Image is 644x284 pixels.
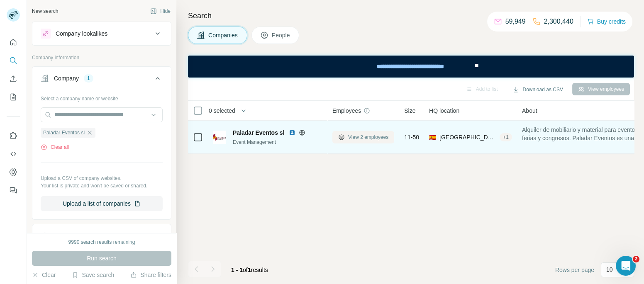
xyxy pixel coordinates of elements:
[500,134,512,141] div: + 1
[555,266,594,274] span: Rows per page
[32,271,56,279] button: Clear
[429,107,459,115] span: HQ location
[209,107,235,115] span: 0 selected
[7,183,20,198] button: Feedback
[429,133,436,141] span: 🇪🇸
[54,232,75,240] div: Industry
[616,256,636,276] iframe: Intercom live chat
[332,131,394,143] button: View 2 employees
[32,226,171,246] button: Industry
[633,256,639,262] span: 2
[41,92,163,102] div: Select a company name or website
[43,129,85,136] span: Paladar Eventos sl
[272,31,291,39] span: People
[332,107,361,115] span: Employees
[404,133,419,141] span: 11-50
[544,17,573,27] p: 2,300,440
[41,175,163,182] p: Upload a CSV of company websites.
[213,131,226,144] img: Logo of Paladar Eventos sl
[248,267,251,273] span: 1
[32,68,171,92] button: Company1
[7,128,20,143] button: Use Surfe on LinkedIn
[231,267,268,273] span: results
[606,265,613,274] p: 10
[505,17,526,27] p: 59,949
[243,267,248,273] span: of
[7,90,20,104] button: My lists
[32,7,58,15] div: New search
[32,54,171,61] p: Company information
[41,182,163,189] p: Your list is private and won't be saved or shared.
[231,267,243,273] span: 1 - 1
[41,196,163,211] button: Upload a list of companies
[587,16,626,27] button: Buy credits
[7,71,20,86] button: Enrich CSV
[188,56,634,78] iframe: Banner
[54,74,79,83] div: Company
[68,238,135,246] div: 9990 search results remaining
[7,53,20,68] button: Search
[439,133,496,141] span: [GEOGRAPHIC_DATA], Community of [GEOGRAPHIC_DATA]
[84,75,93,82] div: 1
[7,146,20,161] button: Use Surfe API
[289,129,295,136] img: LinkedIn logo
[72,271,114,279] button: Save search
[404,107,415,115] span: Size
[7,35,20,50] button: Quick start
[144,5,176,17] button: Hide
[188,10,634,22] h4: Search
[208,31,239,39] span: Companies
[507,83,568,96] button: Download as CSV
[130,271,171,279] button: Share filters
[41,143,69,151] button: Clear all
[56,29,107,38] div: Company lookalikes
[522,107,537,115] span: About
[348,134,388,141] span: View 2 employees
[233,129,285,137] span: Paladar Eventos sl
[7,165,20,180] button: Dashboard
[233,138,322,146] div: Event Management
[32,24,171,44] button: Company lookalikes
